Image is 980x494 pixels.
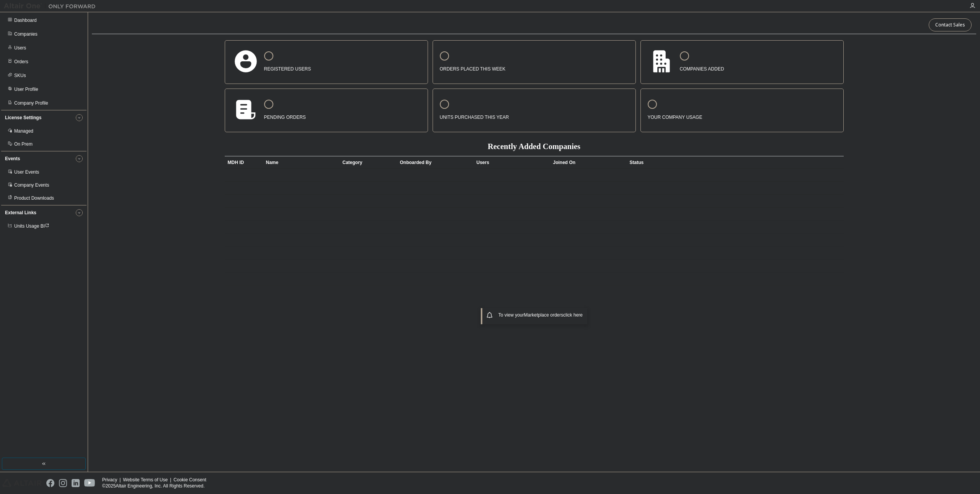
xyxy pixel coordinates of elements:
div: License Settings [5,115,41,121]
div: Users [477,156,547,169]
span: Units Usage BI [14,223,49,229]
div: Managed [14,128,33,134]
h2: Recently Added Companies [225,141,844,151]
div: Companies [14,31,38,37]
img: instagram.svg [59,479,67,487]
div: Name [266,156,336,169]
div: Events [5,156,20,162]
img: facebook.svg [46,479,54,487]
div: Users [14,45,26,51]
a: here [573,312,583,318]
div: Onboarded By [400,156,470,169]
img: youtube.svg [84,479,95,487]
div: Product Downloads [14,195,54,201]
p: companies added [680,64,724,72]
div: Cookie Consent [173,477,211,483]
div: MDH ID [228,156,260,169]
p: orders placed this week [440,64,506,72]
img: Altair One [4,2,100,10]
div: Orders [14,59,28,65]
p: units purchased this year [440,112,509,121]
p: © 2025 Altair Engineering, Inc. All Rights Reserved. [102,483,211,489]
div: Company Events [14,182,49,188]
div: Privacy [102,477,123,483]
p: pending orders [264,112,306,121]
img: linkedin.svg [72,479,80,487]
div: Dashboard [14,17,37,23]
div: Category [343,156,394,169]
div: Website Terms of Use [123,477,173,483]
div: Company Profile [14,100,48,106]
span: To view your click [498,312,583,318]
div: On Prem [14,141,33,147]
em: Marketplace orders [524,312,563,318]
div: External Links [5,210,36,216]
div: Status [630,156,798,169]
button: Contact Sales [929,18,972,31]
div: User Events [14,169,39,175]
p: registered users [264,64,311,72]
div: SKUs [14,72,26,79]
div: Joined On [553,156,624,169]
div: User Profile [14,86,38,92]
p: your company usage [648,112,702,121]
img: altair_logo.svg [2,479,42,487]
